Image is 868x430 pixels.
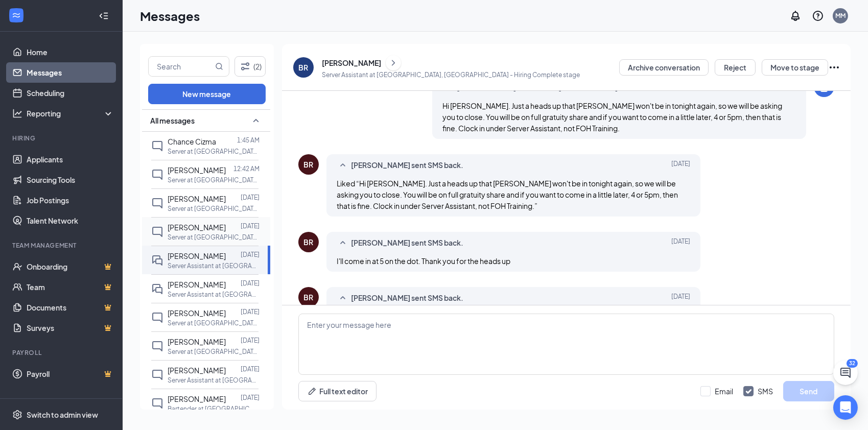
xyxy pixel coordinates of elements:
a: Job Postings [27,190,114,210]
p: Server at [GEOGRAPHIC_DATA], [GEOGRAPHIC_DATA] [168,176,260,184]
p: Server at [GEOGRAPHIC_DATA], [GEOGRAPHIC_DATA] [168,147,260,156]
p: Server Assistant at [GEOGRAPHIC_DATA], [GEOGRAPHIC_DATA] [168,261,260,270]
span: [PERSON_NAME] [168,194,226,203]
a: Sourcing Tools [27,170,114,190]
a: Applicants [27,149,114,170]
button: Archive conversation [619,59,709,76]
p: [DATE] [241,307,260,316]
div: Team Management [12,241,112,250]
svg: DoubleChat [151,283,163,295]
span: [PERSON_NAME] [168,394,226,403]
span: [PERSON_NAME] [168,337,226,346]
div: BR [304,292,314,302]
svg: SmallChevronUp [337,237,349,249]
div: BR [299,62,309,73]
p: Server Assistant at [GEOGRAPHIC_DATA], [GEOGRAPHIC_DATA] - Hiring Complete stage [322,70,580,79]
span: [PERSON_NAME] sent SMS back. [351,237,463,249]
a: TeamCrown [27,277,114,297]
p: Server at [GEOGRAPHIC_DATA], [GEOGRAPHIC_DATA] [168,204,260,213]
svg: ChatInactive [151,226,163,238]
span: Liked “Hi [PERSON_NAME]. Just a heads up that [PERSON_NAME] won't be in tonight again, so we will... [337,179,678,210]
p: Server at [GEOGRAPHIC_DATA], [GEOGRAPHIC_DATA] [168,319,260,327]
button: Full text editorPen [298,381,377,401]
div: Payroll [12,348,112,357]
a: PayrollCrown [27,364,114,384]
svg: MagnifyingGlass [215,62,223,70]
p: Server Assistant at [GEOGRAPHIC_DATA], [GEOGRAPHIC_DATA] [168,290,260,299]
svg: Filter [239,60,251,73]
p: Server at [GEOGRAPHIC_DATA], [GEOGRAPHIC_DATA] [168,233,260,242]
div: Reporting [27,108,114,118]
p: Bartender at [GEOGRAPHIC_DATA], [GEOGRAPHIC_DATA] [168,404,260,413]
svg: Collapse [99,11,109,21]
span: Chance Cizma [168,137,216,146]
svg: Analysis [12,108,22,118]
svg: ChatInactive [151,169,163,181]
svg: ChatInactive [151,369,163,381]
span: [PERSON_NAME] [168,223,226,232]
button: Filter (2) [234,56,266,77]
svg: SmallChevronUp [337,159,349,172]
svg: Notifications [789,10,802,22]
svg: ChatInactive [151,197,163,209]
p: Server Assistant at [GEOGRAPHIC_DATA], [GEOGRAPHIC_DATA] [168,376,260,385]
a: DocumentsCrown [27,297,114,318]
span: Hi [PERSON_NAME]. Just a heads up that [PERSON_NAME] won't be in tonight again, so we will be ask... [442,101,782,133]
svg: ChatActive [839,367,852,379]
button: ChatActive [833,361,858,385]
div: [PERSON_NAME] [322,58,381,68]
svg: SmallChevronUp [250,114,262,127]
p: [DATE] [241,279,260,288]
span: [PERSON_NAME] [168,165,226,175]
div: Switch to admin view [27,410,98,420]
svg: ChevronRight [388,57,398,69]
span: [PERSON_NAME] sent SMS back. [351,159,463,172]
a: SurveysCrown [27,318,114,338]
span: All messages [150,115,195,126]
button: Reject [715,59,756,76]
p: 1:45 AM [237,136,260,145]
svg: WorkstreamLogo [11,10,21,20]
h1: Messages [140,7,200,25]
span: [PERSON_NAME] [168,308,226,318]
svg: Pen [307,386,317,396]
div: BR [304,237,314,247]
svg: ChatInactive [151,397,163,410]
input: Search [149,57,213,76]
p: [DATE] [241,336,260,345]
svg: Ellipses [828,61,840,74]
a: Talent Network [27,210,114,231]
svg: Settings [12,410,22,420]
span: [PERSON_NAME] sent SMS back. [351,292,463,304]
p: [DATE] [241,250,260,259]
p: 12:42 AM [233,164,260,173]
span: [PERSON_NAME] [168,251,226,260]
button: Send [783,381,834,401]
div: BR [304,159,314,170]
div: MM [835,11,846,20]
span: [DATE] [671,237,690,249]
div: Open Intercom Messenger [833,395,858,420]
div: 32 [847,359,858,368]
div: Hiring [12,134,112,142]
a: Messages [27,62,114,83]
svg: ChatInactive [151,312,163,324]
svg: ChatInactive [151,340,163,352]
button: Move to stage [762,59,828,76]
p: [DATE] [241,222,260,230]
button: ChevronRight [386,55,401,70]
p: [DATE] [241,365,260,373]
p: [DATE] [241,193,260,202]
a: Scheduling [27,83,114,103]
span: [DATE] [671,159,690,172]
p: Server at [GEOGRAPHIC_DATA], [GEOGRAPHIC_DATA] [168,347,260,356]
svg: QuestionInfo [812,10,824,22]
button: New message [148,84,266,104]
p: [DATE] [241,393,260,402]
span: [PERSON_NAME] [168,366,226,375]
svg: DoubleChat [151,254,163,267]
a: OnboardingCrown [27,256,114,277]
a: Home [27,42,114,62]
span: [PERSON_NAME] [168,280,226,289]
span: I'll come in at 5 on the dot. Thank you for the heads up [337,256,510,266]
